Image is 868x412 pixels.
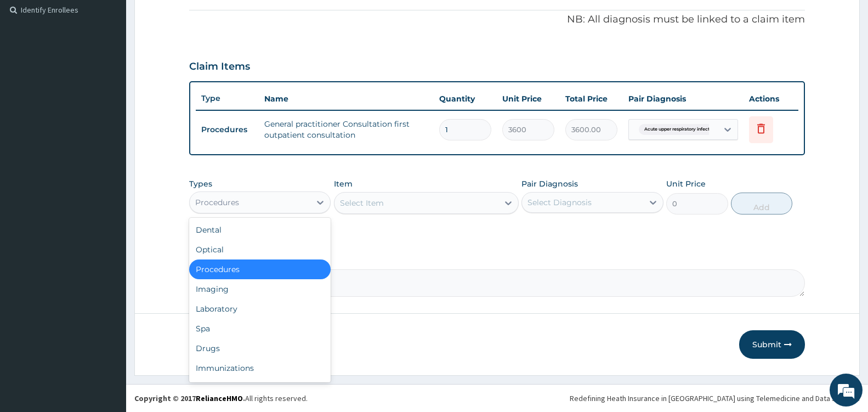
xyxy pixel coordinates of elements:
[560,88,623,110] th: Total Price
[189,259,331,279] div: Procedures
[639,124,718,135] span: Acute upper respiratory infect...
[196,88,259,109] th: Type
[189,254,805,263] label: Comment
[623,88,744,110] th: Pair Diagnosis
[189,338,331,358] div: Drugs
[189,279,331,299] div: Imaging
[189,319,331,338] div: Spa
[259,88,434,110] th: Name
[434,88,497,110] th: Quantity
[196,120,259,140] td: Procedures
[195,197,239,208] div: Procedures
[666,178,706,189] label: Unit Price
[744,88,798,110] th: Actions
[189,299,331,319] div: Laboratory
[731,193,792,215] button: Add
[189,220,331,240] div: Dental
[334,178,353,189] label: Item
[189,61,250,73] h3: Claim Items
[134,393,245,403] strong: Copyright © 2017 .
[497,88,560,110] th: Unit Price
[259,113,434,146] td: General practitioner Consultation first outpatient consultation
[126,384,868,412] footer: All rights reserved.
[5,300,209,338] textarea: Type your message and hit 'Enter'
[189,378,331,398] div: Others
[739,330,805,359] button: Submit
[189,13,805,27] p: NB: All diagnosis must be linked to a claim item
[189,179,212,189] label: Types
[521,178,578,189] label: Pair Diagnosis
[189,358,331,378] div: Immunizations
[20,55,44,82] img: d_794563401_company_1708531726252_794563401
[180,5,206,32] div: Minimize live chat window
[570,393,860,404] div: Redefining Heath Insurance in [GEOGRAPHIC_DATA] using Telemedicine and Data Science!
[57,61,184,76] div: Chat with us now
[196,393,243,403] a: RelianceHMO
[340,197,384,208] div: Select Item
[189,240,331,259] div: Optical
[527,197,592,208] div: Select Diagnosis
[64,138,151,249] span: We're online!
